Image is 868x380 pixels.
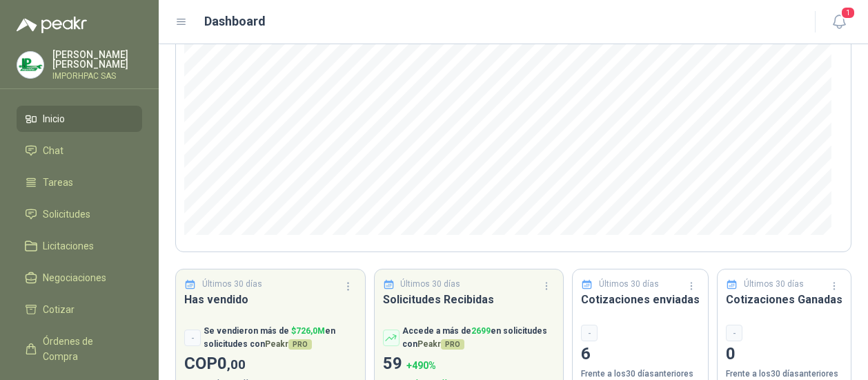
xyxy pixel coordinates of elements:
a: Inicio [17,106,142,132]
a: Licitaciones [17,233,142,259]
p: Últimos 30 días [599,278,659,291]
span: + 490 % [406,360,436,371]
span: Negociaciones [43,270,106,285]
span: 0 [217,354,246,373]
p: 6 [581,341,700,368]
div: - [581,325,598,341]
h3: Has vendido [184,291,357,308]
span: PRO [288,339,312,350]
span: 1 [840,6,856,19]
span: Cotizar [43,302,75,317]
span: ,00 [227,357,246,372]
h3: Cotizaciones enviadas [581,291,700,308]
p: 0 [726,341,842,368]
img: Logo peakr [17,17,87,33]
p: IMPORHPAC SAS [52,72,142,80]
p: Últimos 30 días [744,278,804,291]
span: PRO [441,339,464,350]
p: Accede a más de en solicitudes con [402,325,555,351]
p: Últimos 30 días [400,278,460,291]
h3: Solicitudes Recibidas [383,291,555,308]
p: Últimos 30 días [202,278,262,291]
a: Órdenes de Compra [17,328,142,370]
div: - [726,325,742,341]
div: - [184,330,201,346]
span: Solicitudes [43,207,90,222]
p: Se vendieron más de en solicitudes con [204,325,357,351]
a: Tareas [17,169,142,196]
span: Peakr [417,339,464,349]
p: 59 [383,351,555,377]
span: Inicio [43,111,65,126]
span: Tareas [43,175,73,190]
button: 1 [827,10,851,35]
span: Licitaciones [43,238,94,254]
h1: Dashboard [204,12,266,31]
a: Solicitudes [17,201,142,227]
a: Cotizar [17,296,142,323]
span: $ 726,0M [291,326,325,336]
h3: Cotizaciones Ganadas [726,291,842,308]
p: [PERSON_NAME] [PERSON_NAME] [52,50,142,69]
span: Peakr [265,339,312,349]
span: Órdenes de Compra [43,334,129,364]
span: 2699 [471,326,491,336]
span: Chat [43,143,63,158]
img: Company Logo [17,52,43,78]
p: COP [184,351,357,377]
a: Chat [17,137,142,164]
a: Negociaciones [17,265,142,291]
